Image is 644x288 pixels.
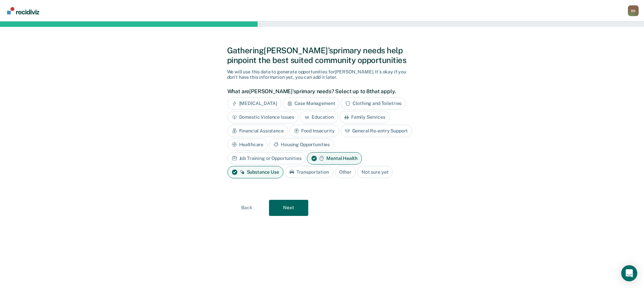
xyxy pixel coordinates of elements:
div: Food Insecurity [289,125,339,137]
button: Next [269,200,308,216]
img: Recidiviz [7,7,39,14]
div: Substance Use [227,166,283,178]
div: Domestic Violence Issues [227,111,299,123]
div: Mental Health [307,152,362,165]
div: We will use this data to generate opportunities for [PERSON_NAME] . It's okay if you don't have t... [227,69,417,80]
div: Financial Assistance [227,125,288,137]
div: Housing Opportunities [269,138,334,151]
div: Clothing and Toiletries [341,97,406,110]
label: What are [PERSON_NAME]'s primary needs? Select up to 8 that apply. [227,88,414,95]
button: Back [227,200,266,216]
div: Not sure yet [357,166,393,178]
div: General Re-entry Support [340,125,413,137]
div: Education [300,111,338,123]
div: Gathering [PERSON_NAME]'s primary needs help pinpoint the best suited community opportunities [227,46,417,65]
div: B K [628,5,639,16]
div: [MEDICAL_DATA] [227,97,281,110]
div: Case Management [283,97,340,110]
div: Other [335,166,356,178]
button: Profile dropdown button [628,5,639,16]
div: Job Training or Opportunities [227,152,306,165]
div: Healthcare [227,138,268,151]
div: Open Intercom Messenger [621,265,637,281]
div: Family Services [339,111,390,123]
div: Transportation [285,166,333,178]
